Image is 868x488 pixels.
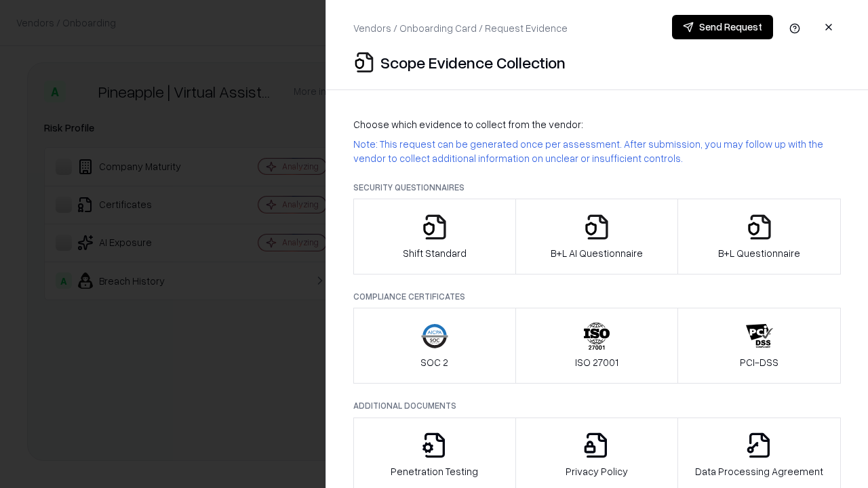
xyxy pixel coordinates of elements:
p: SOC 2 [420,355,448,369]
p: Compliance Certificates [353,291,841,302]
p: Choose which evidence to collect from the vendor: [353,117,841,131]
p: Privacy Policy [566,464,628,479]
button: B+L Questionnaire [677,199,841,274]
button: Shift Standard [353,199,516,274]
p: ISO 27001 [575,355,618,369]
button: PCI-DSS [677,308,841,384]
p: PCI-DSS [740,355,778,369]
p: Data Processing Agreement [695,464,823,479]
p: Shift Standard [403,246,467,260]
p: Security Questionnaires [353,182,841,193]
p: Note: This request can be generated once per assessment. After submission, you may follow up with... [353,137,841,165]
p: Scope Evidence Collection [380,52,566,73]
button: B+L AI Questionnaire [515,199,679,274]
button: SOC 2 [353,308,516,384]
p: Additional Documents [353,400,841,411]
button: Send Request [672,15,773,39]
p: Vendors / Onboarding Card / Request Evidence [353,21,568,35]
p: Penetration Testing [391,464,478,479]
p: B+L Questionnaire [718,246,800,260]
p: B+L AI Questionnaire [551,246,643,260]
button: ISO 27001 [515,308,679,384]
